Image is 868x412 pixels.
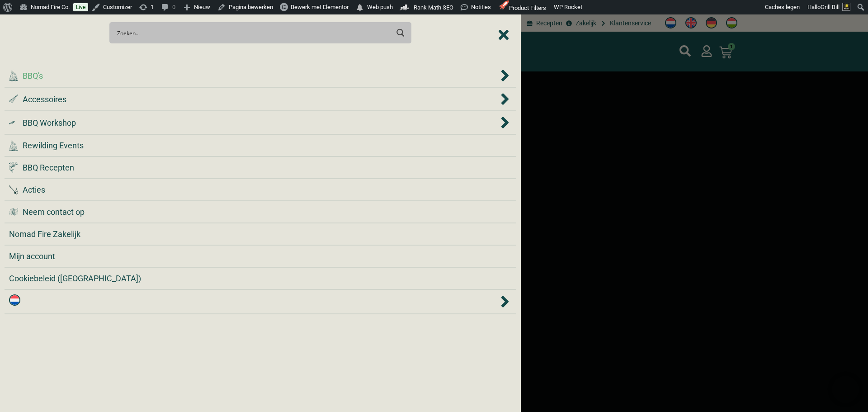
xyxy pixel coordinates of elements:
input: Search input [117,24,389,41]
span: BBQ's [23,70,43,82]
span: Accessoires [23,93,66,105]
span: Mijn account [9,250,55,262]
span: BBQ Workshop [23,117,76,129]
a: Neem contact op [9,206,512,218]
span: Rewilding Events [23,139,84,152]
a: Acties [9,184,512,196]
div: Cookiebeleid (EU) [9,272,512,284]
span: BBQ Recepten [23,161,74,174]
button: Search magnifier button [393,25,409,41]
span:  [355,1,364,14]
div: Accessoires [9,92,512,106]
span: Neem contact op [23,206,85,218]
form: Search form [119,25,391,41]
div: <img class="wpml-ls-flag" src="https://nomadfire.shop/wp-content/plugins/sitepress-multilingual-c... [9,294,512,309]
iframe: Brevo live chat [832,376,859,403]
a: Nomad Fire Zakelijk [9,228,512,240]
a: Cookiebeleid ([GEOGRAPHIC_DATA]) [9,272,512,284]
a: BBQ's [9,70,499,82]
span: Cookiebeleid ([GEOGRAPHIC_DATA]) [9,272,141,284]
a: Accessoires [9,93,499,105]
a: BBQ Workshop [9,117,499,129]
a: Nederlands [9,294,499,309]
span: Grill Bill [821,4,840,10]
span: Acties [23,184,45,196]
span: Bewerk met Elementor [291,4,349,10]
span: Nomad Fire Zakelijk [9,228,80,240]
span: Rank Math SEO [414,4,453,11]
a: Rewilding Events [9,139,512,152]
div: BBQ's [9,69,512,82]
a: Live [73,3,88,11]
img: Nederlands [9,294,20,306]
a: BBQ Recepten [9,161,512,174]
a: Mijn account [9,250,512,262]
div: BBQ Workshop [9,116,512,129]
img: Avatar of Grill Bill [842,3,850,11]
